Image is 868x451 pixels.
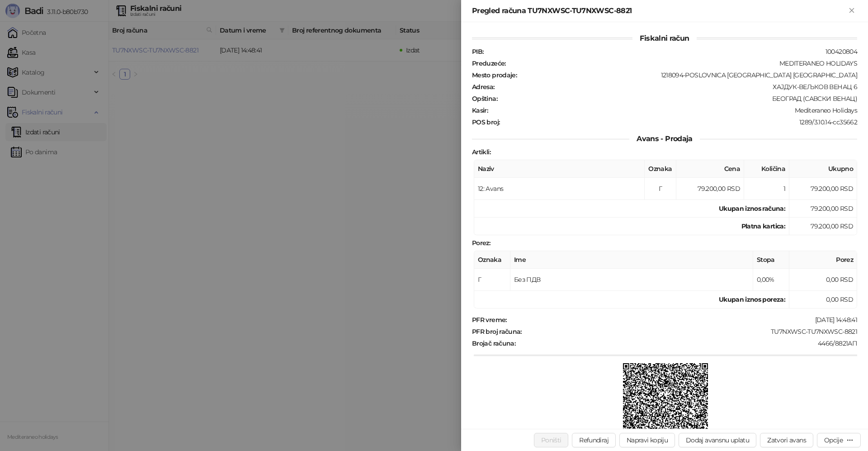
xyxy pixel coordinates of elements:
[516,339,858,347] div: 4466/8821АП
[474,269,510,291] td: Г
[676,160,744,178] th: Cena
[472,5,846,16] div: Pregled računa TU7NXWSC-TU7NXWSC-8821
[789,218,857,235] td: 79.200,00 RSD
[789,160,857,178] th: Ukupno
[760,433,813,447] button: Zatvori avans
[472,106,488,114] strong: Kasir :
[753,251,789,269] th: Stopa
[472,328,522,336] strong: PFR broj računa :
[474,160,645,178] th: Naziv
[472,83,495,91] strong: Adresa :
[495,83,858,91] div: ХАЈДУК-ВЕЉКОВ ВЕНАЦ 6
[719,295,785,304] strong: Ukupan iznos poreza:
[472,59,506,67] strong: Preduzeće :
[534,433,569,447] button: Poništi
[489,106,858,114] div: Mediteraneo Holidays
[846,5,857,16] button: Zatvori
[623,363,708,449] img: QR kod
[789,178,857,200] td: 79.200,00 RSD
[508,316,858,324] div: [DATE] 14:48:41
[619,433,675,447] button: Napravi kopiju
[474,178,645,200] td: 12: Avans
[817,433,861,447] button: Opcije
[472,239,490,247] strong: Porez :
[472,339,515,347] strong: Brojač računa :
[789,269,857,291] td: 0,00 RSD
[472,118,500,126] strong: POS broj :
[507,59,858,67] div: MEDITERANEO HOLIDAYS
[789,291,857,309] td: 0,00 RSD
[629,134,699,143] span: Avans - Prodaja
[472,148,491,156] strong: Artikli :
[744,160,789,178] th: Količina
[472,316,507,324] strong: PFR vreme :
[572,433,616,447] button: Refundiraj
[510,269,753,291] td: Без ПДВ
[472,95,497,103] strong: Opština :
[474,251,510,269] th: Oznaka
[676,178,744,200] td: 79.200,00 RSD
[645,160,676,178] th: Oznaka
[741,222,785,230] strong: Platna kartica :
[789,200,857,218] td: 79.200,00 RSD
[500,118,858,126] div: 1289/3.10.14-cc35662
[472,47,483,56] strong: PIB :
[824,436,843,444] div: Opcije
[753,269,789,291] td: 0,00%
[679,433,756,447] button: Dodaj avansnu uplatu
[719,204,785,213] strong: Ukupan iznos računa :
[744,178,789,200] td: 1
[498,95,858,103] div: БЕОГРАД (САВСКИ ВЕНАЦ)
[632,34,696,43] span: Fiskalni račun
[789,251,857,269] th: Porez
[645,178,676,200] td: Г
[484,47,858,56] div: 100420804
[510,251,753,269] th: Ime
[518,71,858,79] div: 1218094-POSLOVNICA [GEOGRAPHIC_DATA] [GEOGRAPHIC_DATA]
[472,71,517,79] strong: Mesto prodaje :
[627,436,668,444] span: Napravi kopiju
[523,328,858,336] div: TU7NXWSC-TU7NXWSC-8821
